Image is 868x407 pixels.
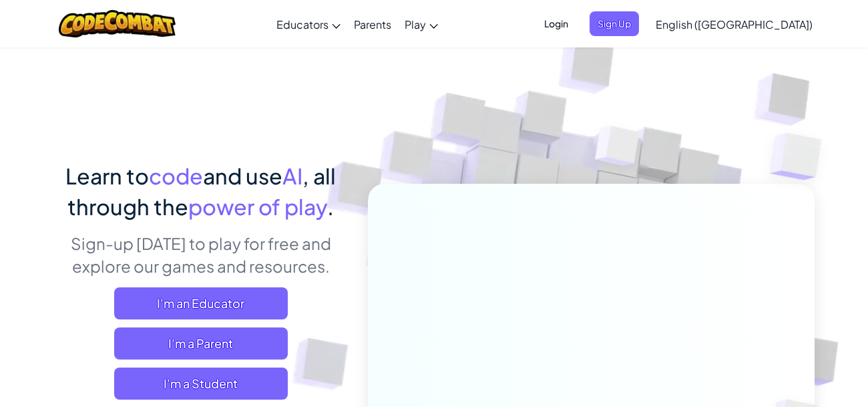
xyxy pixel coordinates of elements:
[398,6,445,42] a: Play
[570,100,666,199] img: Overlap cubes
[59,10,176,37] img: CodeCombat logo
[53,232,348,277] p: Sign-up [DATE] to play for free and explore our games and resources.
[114,368,288,400] button: I'm a Student
[590,11,639,36] button: Sign Up
[743,100,859,213] img: Overlap cubes
[347,6,398,42] a: Parents
[649,6,819,42] a: English ([GEOGRAPHIC_DATA])
[188,193,327,220] span: power of play
[536,11,576,36] button: Login
[282,162,302,189] span: AI
[327,193,334,220] span: .
[114,287,288,319] a: I'm an Educator
[149,162,203,189] span: code
[65,162,149,189] span: Learn to
[276,17,329,31] span: Educators
[203,162,282,189] span: and use
[270,6,347,42] a: Educators
[656,17,813,31] span: English ([GEOGRAPHIC_DATA])
[405,17,426,31] span: Play
[114,327,288,360] a: I'm a Parent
